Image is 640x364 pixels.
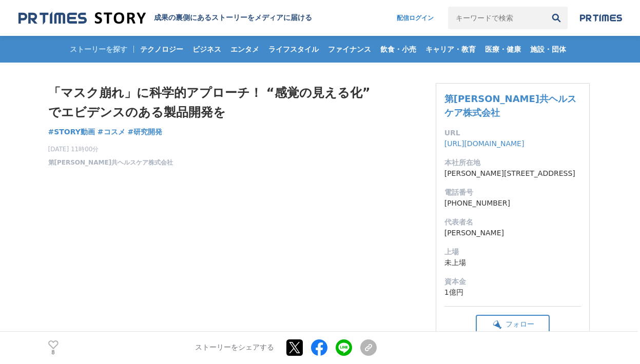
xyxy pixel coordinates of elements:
span: #コスメ [98,127,125,136]
p: 8 [48,350,59,355]
dt: 本社所在地 [444,157,581,168]
p: ストーリーをシェアする [195,343,274,353]
span: キャリア・教育 [421,45,480,54]
dd: [PERSON_NAME] [444,228,581,238]
a: ライフスタイル [264,36,323,63]
dt: 代表者名 [444,217,581,228]
button: 検索 [545,7,568,29]
span: ライフスタイル [264,45,323,54]
a: 飲食・小売 [376,36,420,63]
dt: URL [444,128,581,138]
span: 施設・団体 [526,45,570,54]
dd: [PERSON_NAME][STREET_ADDRESS] [444,168,581,179]
a: 施設・団体 [526,36,570,63]
a: 成果の裏側にあるストーリーをメディアに届ける 成果の裏側にあるストーリーをメディアに届ける [18,11,312,25]
a: #研究開発 [127,127,162,137]
img: prtimes [580,14,622,22]
img: 成果の裏側にあるストーリーをメディアに届ける [18,11,146,25]
span: #STORY動画 [48,127,95,136]
h2: 成果の裏側にあるストーリーをメディアに届ける [154,13,312,23]
a: #コスメ [98,127,125,137]
span: 飲食・小売 [376,45,420,54]
a: ファイナンス [324,36,375,63]
a: エンタメ [226,36,263,63]
a: [URL][DOMAIN_NAME] [444,139,525,148]
span: [DATE] 11時00分 [48,145,173,154]
h1: 「マスク崩れ」に科学的アプローチ！ “感覚の見える化”でエビデンスのある製品開発を [48,83,377,123]
a: 第[PERSON_NAME]共ヘルスケア株式会社 [48,158,173,167]
input: キーワードで検索 [448,7,545,29]
a: テクノロジー [136,36,187,63]
a: 配信ログイン [386,7,444,29]
a: #STORY動画 [48,127,95,137]
span: テクノロジー [136,45,187,54]
dd: [PHONE_NUMBER] [444,198,581,209]
a: ビジネス [188,36,225,63]
dd: 未上場 [444,257,581,268]
span: 医療・健康 [481,45,525,54]
dt: 上場 [444,247,581,257]
button: フォロー [476,315,550,334]
span: ビジネス [188,45,225,54]
a: 医療・健康 [481,36,525,63]
dt: 資本金 [444,276,581,287]
span: #研究開発 [127,127,162,136]
dd: 1億円 [444,287,581,298]
span: ファイナンス [324,45,375,54]
dt: 電話番号 [444,187,581,198]
a: 第[PERSON_NAME]共ヘルスケア株式会社 [444,93,576,118]
a: キャリア・教育 [421,36,480,63]
span: エンタメ [226,45,263,54]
